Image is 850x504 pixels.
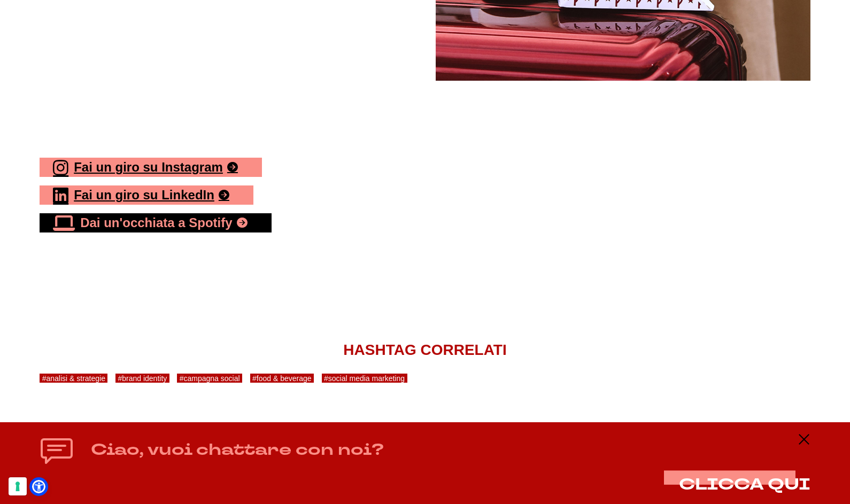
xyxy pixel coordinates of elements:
button: Le tue preferenze relative al consenso per le tecnologie di tracciamento [9,477,27,495]
a: #analisi & strategie [40,374,107,383]
h4: Ciao, vuoi chattare con noi? [91,439,384,461]
span: CLICCA QUI [679,474,810,495]
a: Fai un giro su Instagram [40,158,262,177]
a: Dai un'occhiata a Spotify [40,213,271,232]
button: CLICCA QUI [679,476,810,493]
a: Open Accessibility Menu [32,480,45,493]
a: Fai un giro su LinkedIn [40,185,253,205]
a: #social media marketing [322,374,407,383]
h3: Hashtag correlati [40,339,810,360]
a: #food & beverage [250,374,314,383]
a: #campagna social [177,374,242,383]
a: #brand identity [115,374,169,383]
